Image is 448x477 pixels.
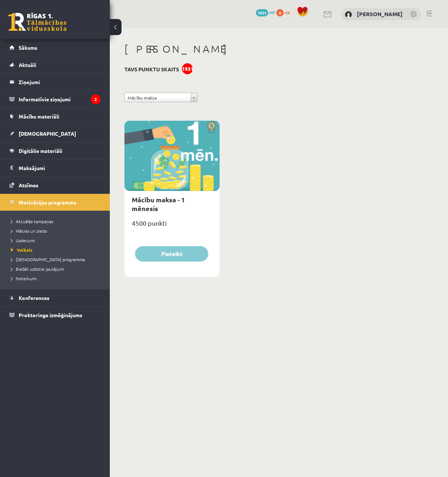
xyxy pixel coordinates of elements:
[10,125,101,142] a: [DEMOGRAPHIC_DATA]
[19,182,38,188] span: Atzīmes
[8,13,67,31] a: Rīgas 1. Tālmācības vidusskola
[11,256,85,262] span: [DEMOGRAPHIC_DATA] programma
[11,237,35,243] span: Uzdevumi
[203,121,220,133] img: Atlaide
[10,74,101,90] a: Ziņojumi
[182,63,193,74] div: 1931
[10,194,101,211] a: Motivācijas programma
[11,247,102,253] a: Veikals
[285,9,290,15] span: xp
[19,147,62,154] span: Digitālie materiāli
[124,93,198,102] a: Mācību maksa
[19,294,49,301] span: Konferences
[276,9,293,15] a: 0 xp
[11,228,102,234] a: Mācies un ziedo
[124,217,220,235] div: 4500 punkti
[11,228,47,234] span: Mācies un ziedo
[256,9,268,16] span: 1931
[124,43,433,55] h1: [PERSON_NAME]
[11,266,102,272] a: Biežāk uzdotie jautājumi
[256,9,275,15] a: 1931 mP
[132,195,185,212] a: Mācību maksa - 1 mēnesis
[357,10,403,18] a: [PERSON_NAME]
[19,312,82,318] span: Proktoringa izmēģinājums
[276,9,284,16] span: 0
[19,74,101,90] legend: Ziņojumi
[10,177,101,194] a: Atzīmes
[19,159,101,176] legend: Maksājumi
[19,91,101,108] legend: Informatīvie ziņojumi
[19,113,59,120] span: Mācību materiāli
[11,275,37,281] span: Noteikumi
[11,218,53,224] span: Aktuālās kampaņas
[91,94,101,104] i: 2
[10,39,101,56] a: Sākums
[124,66,179,72] h3: Tavs punktu skaits
[128,93,188,102] span: Mācību maksa
[10,91,101,108] a: Informatīvie ziņojumi2
[11,218,102,225] a: Aktuālās kampaņas
[19,199,76,206] span: Motivācijas programma
[10,56,101,73] a: Aktuāli
[11,275,102,282] a: Noteikumi
[135,246,208,262] button: Pieteikt
[10,159,101,176] a: Maksājumi
[11,237,102,244] a: Uzdevumi
[11,247,33,253] span: Veikals
[11,256,102,263] a: [DEMOGRAPHIC_DATA] programma
[10,108,101,125] a: Mācību materiāli
[19,61,36,68] span: Aktuāli
[11,266,64,272] span: Biežāk uzdotie jautājumi
[19,130,76,137] span: [DEMOGRAPHIC_DATA]
[269,9,275,15] span: mP
[10,289,101,306] a: Konferences
[345,11,352,18] img: Rebeka Karla
[19,44,37,51] span: Sākums
[10,142,101,159] a: Digitālie materiāli
[10,307,101,323] a: Proktoringa izmēģinājums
